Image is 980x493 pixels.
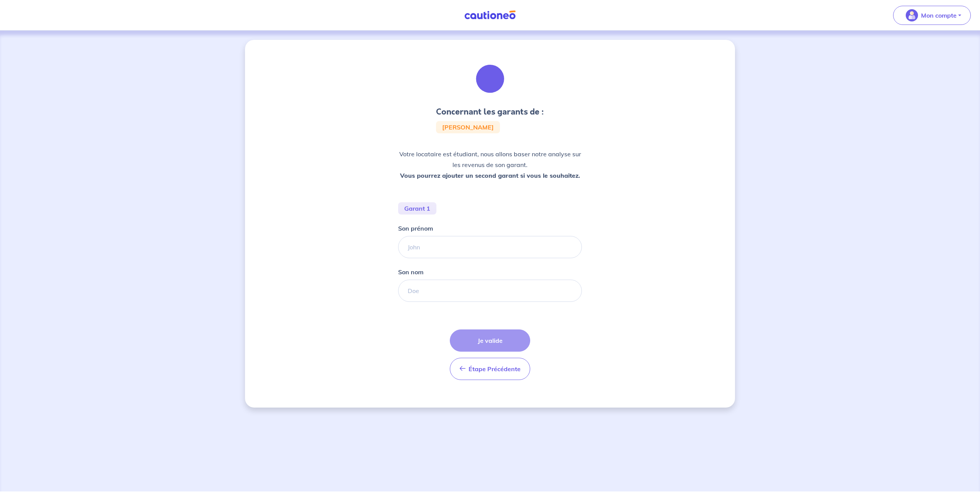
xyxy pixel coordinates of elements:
[398,280,582,302] input: Doe
[469,58,511,100] img: illu_tenants.svg
[398,58,582,386] div: NEW
[461,10,519,20] img: Cautioneo
[469,365,521,373] span: Étape Précédente
[436,106,544,118] h3: Concernant les garants de :
[893,6,971,25] button: illu_account_valid_menu.svgMon compte
[450,358,530,380] button: Étape Précédente
[398,149,582,181] p: Votre locataire est étudiant, nous allons baser notre analyse sur les revenus de son garant.
[906,9,918,21] img: illu_account_valid_menu.svg
[398,236,582,258] input: John
[400,172,580,179] strong: Vous pourrez ajouter un second garant si vous le souhaitez.
[442,124,494,130] span: [PERSON_NAME]
[398,224,433,233] p: Son prénom
[398,202,436,215] div: Garant 1
[921,11,957,20] p: Mon compte
[398,267,423,277] p: Son nom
